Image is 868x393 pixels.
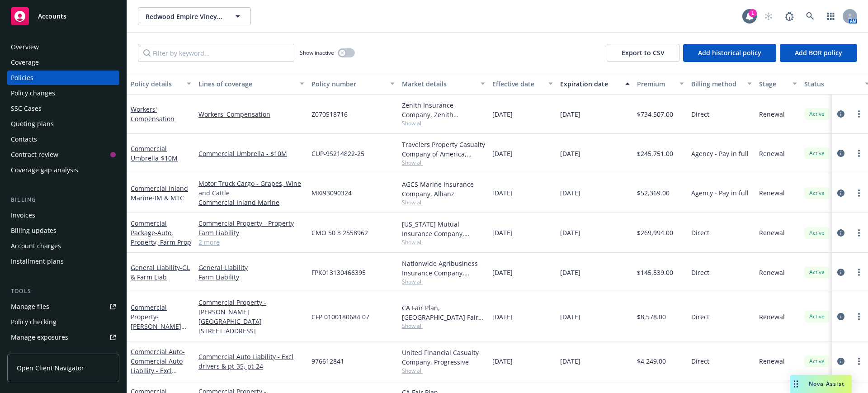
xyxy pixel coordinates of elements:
[402,238,485,246] span: Show all
[311,228,368,237] span: CMO 50 3 2558962
[808,313,826,321] span: Active
[790,375,852,393] button: Nova Assist
[691,188,749,198] span: Agency - Pay in full
[492,228,513,237] span: [DATE]
[11,40,39,54] div: Overview
[131,144,178,162] a: Commercial Umbrella
[780,7,798,25] a: Report a Bug
[402,180,485,199] div: AGCS Marine Insurance Company, Allianz
[749,9,757,17] div: 1
[7,71,119,85] a: Policies
[759,79,787,89] div: Stage
[11,117,54,131] div: Quoting plans
[131,79,181,89] div: Policy details
[560,109,580,119] span: [DATE]
[7,86,119,100] a: Policy changes
[637,356,666,366] span: $4,249.00
[17,363,84,373] span: Open Client Navigator
[759,312,785,322] span: Renewal
[809,380,844,388] span: Nova Assist
[808,357,826,365] span: Active
[198,263,304,272] a: General Liability
[11,101,42,116] div: SSC Cases
[637,188,670,198] span: $52,369.00
[11,147,58,162] div: Contract review
[835,311,846,322] a: circleInformation
[637,312,666,322] span: $8,578.00
[759,268,785,277] span: Renewal
[683,44,776,62] button: Add historical policy
[607,44,679,62] button: Export to CSV
[637,109,673,119] span: $734,507.00
[127,73,195,95] button: Policy details
[835,109,846,119] a: circleInformation
[759,7,778,25] a: Start snowing
[835,356,846,367] a: circleInformation
[402,278,485,285] span: Show all
[808,229,826,237] span: Active
[822,7,840,25] a: Switch app
[560,149,580,158] span: [DATE]
[854,267,864,278] a: more
[7,163,119,177] a: Coverage gap analysis
[854,311,864,322] a: more
[7,4,119,29] a: Accounts
[7,55,119,70] a: Coverage
[311,149,364,158] span: CUP-9S214822-25
[300,49,334,57] span: Show inactive
[637,268,673,277] span: $145,539.00
[637,79,674,89] div: Premium
[808,189,826,197] span: Active
[698,48,761,57] span: Add historical policy
[7,147,119,162] a: Contract review
[7,117,119,131] a: Quoting plans
[835,227,846,238] a: circleInformation
[159,154,178,162] span: - $10M
[759,109,785,119] span: Renewal
[311,188,352,198] span: MXI93090324
[152,194,184,202] span: - IM & MTC
[11,330,68,345] div: Manage exposures
[633,73,688,95] button: Premium
[198,79,294,89] div: Lines of coverage
[637,228,673,237] span: $269,994.00
[11,254,64,269] div: Installment plans
[131,303,188,340] a: Commercial Property
[835,188,846,199] a: circleInformation
[11,299,49,314] div: Manage files
[755,73,801,95] button: Stage
[7,132,119,147] a: Contacts
[198,149,304,158] a: Commercial Umbrella - $10M
[11,223,57,238] div: Billing updates
[402,140,485,159] div: Travelers Property Casualty Company of America, Travelers Insurance, Amwins
[11,208,35,223] div: Invoices
[759,188,785,198] span: Renewal
[492,109,513,119] span: [DATE]
[402,259,485,278] div: Nationwide Agribusiness Insurance Company, Nationwide Insurance Company
[759,149,785,158] span: Renewal
[11,239,61,253] div: Account charges
[7,208,119,223] a: Invoices
[308,73,398,95] button: Policy number
[198,179,304,198] a: Motor Truck Cargo - Grapes, Wine and Cattle
[790,375,802,393] div: Drag to move
[835,148,846,159] a: circleInformation
[557,73,633,95] button: Expiration date
[7,101,119,116] a: SSC Cases
[402,348,485,367] div: United Financial Casualty Company, Progressive
[311,268,366,277] span: FPK013130466395
[7,195,119,204] div: Billing
[146,12,224,21] span: Redwood Empire Vineyard Management, Inc.
[808,268,826,276] span: Active
[11,315,57,329] div: Policy checking
[560,228,580,237] span: [DATE]
[131,313,188,340] span: - [PERSON_NAME] [STREET_ADDRESS]
[198,228,304,237] a: Farm Liability
[691,268,709,277] span: Direct
[691,109,709,119] span: Direct
[11,71,33,85] div: Policies
[131,228,191,246] span: - Auto, Property, Farm Prop
[808,110,826,118] span: Active
[492,149,513,158] span: [DATE]
[801,7,819,25] a: Search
